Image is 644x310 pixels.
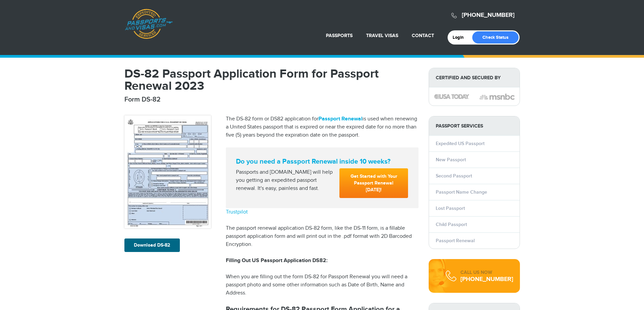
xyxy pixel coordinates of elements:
a: Passport Renewal [318,116,362,122]
p: The passport renewal application DS-82 form, like the DS-11 form, is a fillable passport applicat... [226,224,419,249]
p: When you are filling out the form DS-82 for Passport Renewal you will need a passport photo and s... [226,273,419,297]
a: Second Passport [436,173,472,179]
div: Passports and [DOMAIN_NAME] will help you getting an expedited passport renewal. It's easy, painl... [233,168,337,193]
a: New Passport [436,157,466,163]
h1: DS-82 Passport Application Form for Passport Renewal 2023 [124,68,419,92]
a: Passports [326,33,353,38]
a: Get Started with Your Passport Renewal [DATE]! [339,168,408,198]
img: DS-82 [124,115,211,228]
a: Lost Passport [436,205,465,211]
strong: Do you need a Passport Renewal inside 10 weeks? [236,158,408,166]
a: Trustpilot [226,209,248,215]
h2: Form DS-82 [124,95,419,104]
div: [PHONE_NUMBER] [460,276,513,283]
img: image description [434,94,469,99]
a: Passport Renewal [436,238,475,244]
a: Login [453,35,469,40]
strong: Filling Out US Passport Application DS82: [226,257,328,264]
strong: Certified and Secured by [429,68,520,87]
a: Contact [412,33,434,38]
p: The DS-82 form or DS82 application for is used when renewing a United States passport that is exp... [226,115,419,139]
a: Passports & [DOMAIN_NAME] [125,9,173,39]
a: Check Status [472,31,519,44]
a: Expedited US Passport [436,141,484,146]
a: Child Passport [436,222,467,227]
div: CALL US NOW [460,269,513,276]
a: Passport Name Change [436,189,487,195]
a: Download DS-82 [124,238,180,252]
a: [PHONE_NUMBER] [462,11,515,19]
img: image description [479,93,515,101]
strong: PASSPORT SERVICES [429,116,520,136]
a: Travel Visas [366,33,398,38]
